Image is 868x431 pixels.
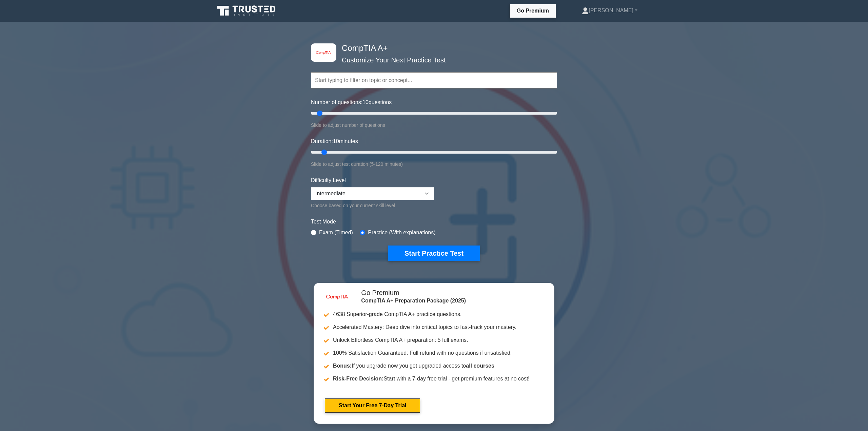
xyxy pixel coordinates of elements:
label: Number of questions: questions [311,98,392,106]
label: Exam (Timed) [319,229,353,237]
div: Slide to adjust number of questions [311,121,557,129]
a: Go Premium [513,6,553,15]
label: Test Mode [311,218,557,226]
label: Difficulty Level [311,176,346,184]
div: Choose based on your current skill level [311,201,434,210]
h4: CompTIA A+ [339,43,524,53]
label: Duration: minutes [311,137,358,145]
div: Slide to adjust test duration (5-120 minutes) [311,160,557,168]
a: Start Your Free 7-Day Trial [325,398,420,413]
input: Start typing to filter on topic or concept... [311,72,557,89]
label: Practice (With explanations) [368,229,435,237]
span: 10 [333,138,339,144]
button: Start Practice Test [388,246,480,261]
a: [PERSON_NAME] [566,4,654,17]
span: 10 [362,99,369,105]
